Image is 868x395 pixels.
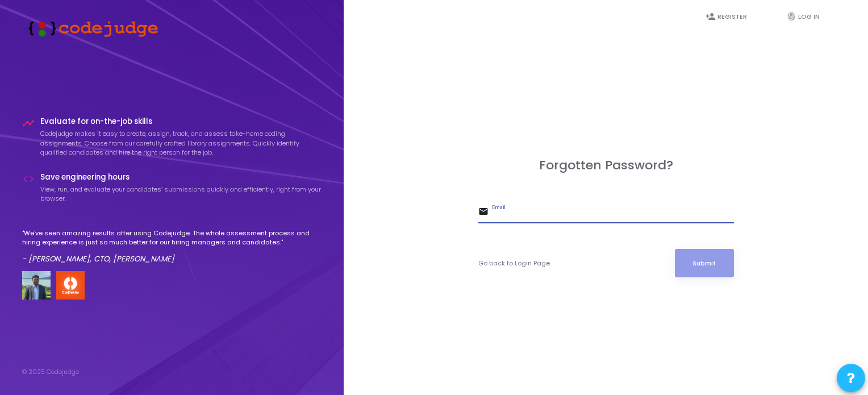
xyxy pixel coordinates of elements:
button: Submit [675,249,734,277]
p: "We've seen amazing results after using Codejudge. The whole assessment process and hiring experi... [22,228,322,247]
p: View, run, and evaluate your candidates’ submissions quickly and efficiently, right from your bro... [40,185,322,203]
em: - [PERSON_NAME], CTO, [PERSON_NAME] [22,253,174,264]
i: timeline [22,117,35,130]
img: company-logo [56,271,85,300]
input: Email [492,212,734,220]
h3: Forgotten Password? [478,158,734,173]
h4: Evaluate for on-the-job skills [40,117,322,126]
i: person_add [706,11,716,22]
p: Codejudge makes it easy to create, assign, track, and assess take-home coding assignments. Choose... [40,129,322,157]
div: © 2025 Codejudge [22,367,79,377]
a: Go back to Login Page [478,259,550,268]
img: user image [22,271,51,300]
a: fingerprintLog In [775,3,843,30]
h4: Save engineering hours [40,173,322,182]
a: person_addRegister [694,3,762,30]
i: fingerprint [786,11,796,22]
i: code [22,173,35,185]
mat-icon: email [478,206,492,219]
